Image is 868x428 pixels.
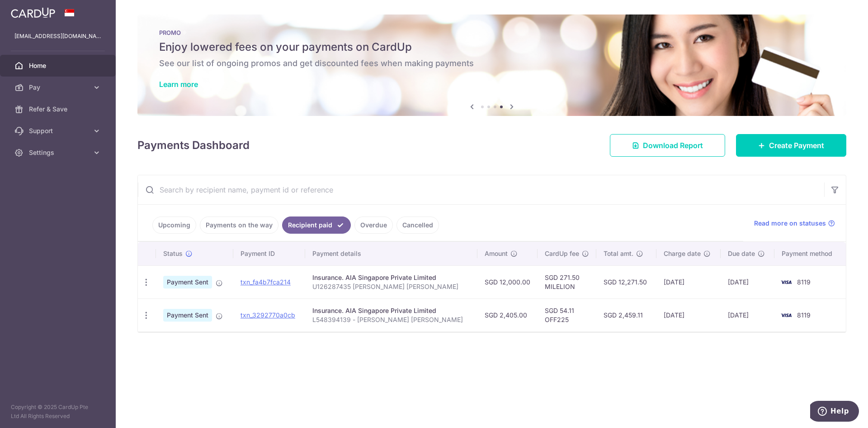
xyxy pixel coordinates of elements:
[538,298,596,332] td: SGD 54.11 OFF225
[797,311,811,319] span: 8119
[728,249,755,258] span: Due date
[538,265,596,298] td: SGD 271.50 MILELION
[754,219,826,228] span: Read more on statuses
[159,58,825,69] h6: See our list of ongoing promos and get discounted fees when making payments
[477,298,538,332] td: SGD 2,405.00
[610,134,725,157] a: Download Report
[721,298,774,332] td: [DATE]
[777,310,795,321] img: Bank Card
[721,265,774,298] td: [DATE]
[656,298,721,332] td: [DATE]
[200,216,278,234] a: Payments on the way
[137,137,250,154] h4: Payments Dashboard
[754,219,835,228] a: Read more on statuses
[241,278,291,286] a: txn_fa4b7fca214
[282,216,351,234] a: Recipient paid
[241,311,295,319] a: txn_3292770a0cb
[797,278,811,286] span: 8119
[163,309,212,322] span: Payment Sent
[138,175,824,204] input: Search by recipient name, payment id or reference
[777,277,795,288] img: Bank Card
[354,216,393,234] a: Overdue
[312,306,470,315] div: Insurance. AIA Singapore Private Limited
[312,315,470,324] p: L548394139 - [PERSON_NAME] [PERSON_NAME]
[545,249,579,258] span: CardUp fee
[159,80,198,89] a: Learn more
[312,282,470,291] p: U126287435 [PERSON_NAME] [PERSON_NAME]
[233,242,305,265] th: Payment ID
[643,140,703,151] span: Download Report
[810,401,859,423] iframe: Opens a widget where you can find more information
[396,216,439,234] a: Cancelled
[604,249,633,258] span: Total amt.
[14,32,101,41] p: [EMAIL_ADDRESS][DOMAIN_NAME]
[11,7,55,18] img: CardUp
[29,105,89,114] span: Refer & Save
[152,216,196,234] a: Upcoming
[774,242,846,265] th: Payment method
[769,140,824,151] span: Create Payment
[29,148,89,157] span: Settings
[312,273,470,282] div: Insurance. AIA Singapore Private Limited
[305,242,477,265] th: Payment details
[477,265,538,298] td: SGD 12,000.00
[664,249,701,258] span: Charge date
[29,61,89,70] span: Home
[29,126,89,135] span: Support
[656,265,721,298] td: [DATE]
[163,249,183,258] span: Status
[596,298,656,332] td: SGD 2,459.11
[736,134,846,157] a: Create Payment
[485,249,508,258] span: Amount
[163,276,212,289] span: Payment Sent
[29,83,89,92] span: Pay
[596,265,656,298] td: SGD 12,271.50
[159,40,825,54] h5: Enjoy lowered fees on your payments on CardUp
[159,29,825,36] p: PROMO
[137,14,846,116] img: Latest Promos banner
